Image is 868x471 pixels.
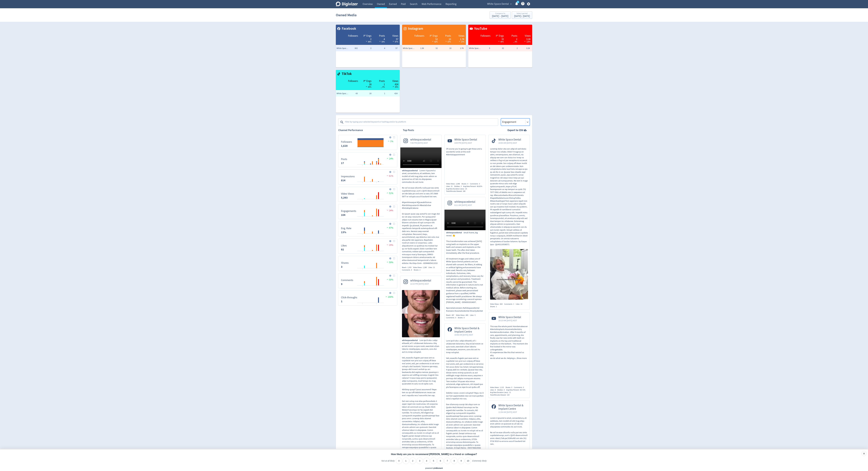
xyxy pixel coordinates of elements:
[511,34,517,38] span: Posts
[454,141,477,144] span: 3:09 PM [DATE] AEST
[477,45,491,51] td: 9
[386,244,393,247] span: 29%
[375,217,378,220] text: 29/09
[341,175,355,178] dt: Impressions
[466,314,468,316] span: 469
[451,458,457,464] li: 8
[358,91,372,96] td: 18
[361,38,371,40] div: 2
[375,166,378,168] text: 29/09
[341,192,354,195] dt: Video Views
[496,305,497,308] span: 1
[490,337,524,339] span: finally saw her new smile with teeth on
[402,290,440,337] img: This isn’t just a smile makeover, it’s a confidence makeover. When you’re proud of your smile, ev...
[341,248,344,251] strong: 92
[516,303,524,305] div: Likes
[491,45,505,51] td: 32
[425,467,443,470] div: powered by inmoment
[505,386,514,389] div: Shares
[403,47,415,50] span: White Space Dental & Implant Centre
[361,235,364,237] text: 22/09
[341,157,347,161] dt: Posts
[392,86,398,88] span: 35%
[386,157,393,160] span: 14%
[341,227,351,230] dt: Eng. Rate
[387,140,390,142] img: positive-performance.svg
[479,183,480,185] span: 3
[341,140,352,144] dt: Followers
[525,34,531,38] span: Views
[386,261,389,263] img: positive-performance.svg
[488,312,530,384] a: White Space Dental10:13 AM [DATE] AESTThis was the whole point! #smilemakeover#dentalimplants #co...
[413,266,428,269] div: Video Views
[386,45,400,51] td: 57
[490,305,499,308] div: Shares
[392,40,395,42] img: negative-performance-white.svg
[446,183,461,185] div: Video Views
[340,188,396,200] svg: Video Views 5,393
[393,275,395,277] img: Placeholder
[386,174,389,177] img: negative-performance.svg
[514,12,530,15] div: Select period
[490,331,526,333] span: #smiletransformation After 9 months of
[366,34,371,38] span: Engs
[392,79,398,83] span: Views
[470,314,477,316] div: Likes
[458,40,461,42] img: positive-performance-white.svg
[498,319,521,322] span: 10:13 AM [DATE] AEST
[361,183,364,185] text: 22/09
[345,91,358,96] td: 43
[523,40,526,42] img: positive-performance-white.svg
[505,45,518,51] td: 2
[393,223,395,225] img: Placeholder
[393,136,395,138] img: Placeholder
[487,2,509,6] span: White Space Dental
[341,265,342,269] strong: 3
[365,85,368,88] img: positive-performance-black.svg
[410,279,431,282] span: whitespacedental
[386,192,389,194] img: positive-performance.svg
[513,303,514,305] span: 1
[517,1,519,3] a: 1
[361,252,364,254] text: 22/09
[862,451,867,456] div: Close survey
[446,150,470,153] span: wonderful smile at the end!
[455,316,456,319] span: 0
[463,190,465,192] span: 240
[446,231,464,234] span: whitespacedental
[428,266,437,269] div: Likes
[438,45,452,51] td: 10
[434,467,443,469] a: InMoment
[340,240,396,252] svg: Likes 92
[341,213,345,217] strong: 104
[521,303,522,305] span: 16
[340,71,352,76] span: TikTok
[490,328,522,330] span: #dentalimplants #cosmeticdentistry
[400,135,442,271] a: whitespacedental7:45 PM [DATE] AESTwhitespacedentalLorem 4 ipsumd si amet, consectetura, eli sedd...
[473,26,487,31] span: YouTube
[402,169,440,265] p: Lorem 4 ipsumd si amet, consectetura, eli seddoeiu, tem incidid utl etd mag aliqu enim admin ve q...
[446,147,482,150] span: Of course you’re going to get these and a
[492,12,508,15] div: Compare to
[506,389,527,391] div: Avg View Percent
[393,292,395,294] img: Placeholder
[396,458,402,464] li: 0
[388,38,398,40] div: 57
[444,458,451,464] li: 7
[414,269,422,271] div: Shares
[465,458,471,464] li: 10
[365,40,371,43] span: 86%
[423,458,430,464] li: 4
[461,183,470,185] div: Shares
[495,389,496,391] span: 8
[386,261,393,264] span: 50%
[490,303,504,305] div: Video Views
[374,83,385,85] div: 1
[454,200,475,204] span: whitespacedental
[379,79,385,83] span: Posts
[507,38,517,40] div: 2
[445,40,448,42] img: positive-performance-white.svg
[402,339,419,342] span: whitespacedental
[410,282,431,285] span: 12:15 PM [DATE] AEST
[464,316,465,319] span: 0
